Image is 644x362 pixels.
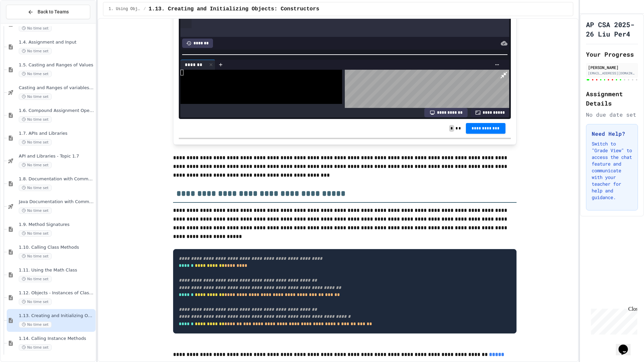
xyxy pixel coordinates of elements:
[586,111,638,119] div: No due date set
[19,116,52,123] span: No time set
[592,130,632,138] h3: Need Help?
[19,48,52,54] span: No time set
[19,139,52,145] span: No time set
[19,276,52,282] span: No time set
[19,40,94,45] span: 1.4. Assignment and Input
[19,94,52,100] span: No time set
[19,313,94,319] span: 1.13. Creating and Initializing Objects: Constructors
[19,222,94,228] span: 1.9. Method Signatures
[19,245,94,250] span: 1.10. Calling Class Methods
[19,344,52,351] span: No time set
[19,299,52,305] span: No time set
[586,89,638,108] h2: Assignment Details
[592,140,632,201] p: Switch to "Grade View" to access the chat feature and communicate with your teacher for help and ...
[149,5,319,13] span: 1.13. Creating and Initializing Objects: Constructors
[19,154,94,159] span: API and Libraries - Topic 1.7
[144,6,146,12] span: /
[19,290,94,296] span: 1.12. Objects - Instances of Classes
[588,306,637,335] iframe: chat widget
[19,199,94,205] span: Java Documentation with Comments - Topic 1.8
[588,64,636,70] div: [PERSON_NAME]
[586,50,638,59] h2: Your Progress
[19,85,94,91] span: Casting and Ranges of variables - Quiz
[19,230,52,237] span: No time set
[19,321,52,328] span: No time set
[109,6,141,12] span: 1. Using Objects and Methods
[38,8,69,15] span: Back to Teams
[19,336,94,342] span: 1.14. Calling Instance Methods
[19,131,94,136] span: 1.7. APIs and Libraries
[3,3,46,43] div: Chat with us now!Close
[586,20,638,39] h1: AP CSA 2025-26 Liu Per4
[19,185,52,191] span: No time set
[19,207,52,214] span: No time set
[6,5,90,19] button: Back to Teams
[19,25,52,32] span: No time set
[19,162,52,168] span: No time set
[588,71,636,76] div: [EMAIL_ADDRESS][DOMAIN_NAME]
[19,62,94,68] span: 1.5. Casting and Ranges of Values
[19,267,94,273] span: 1.11. Using the Math Class
[616,335,637,355] iframe: chat widget
[19,108,94,114] span: 1.6. Compound Assignment Operators
[19,176,94,182] span: 1.8. Documentation with Comments and Preconditions
[19,71,52,77] span: No time set
[19,253,52,259] span: No time set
